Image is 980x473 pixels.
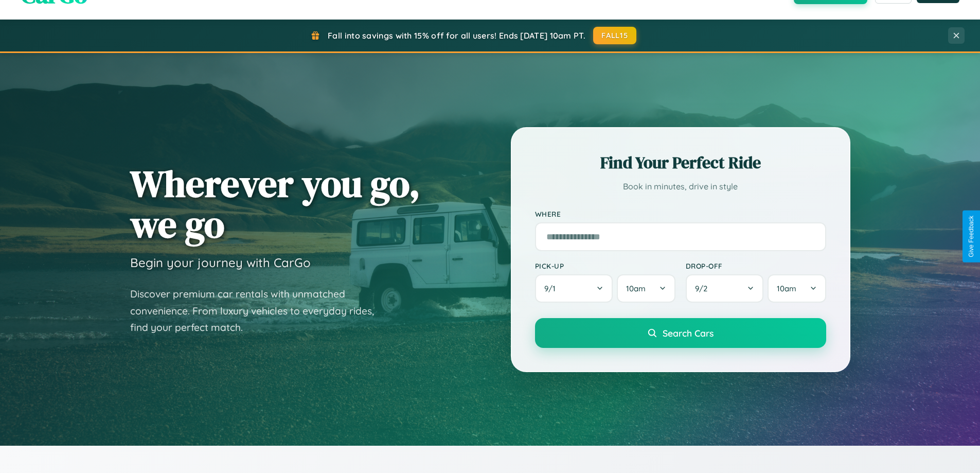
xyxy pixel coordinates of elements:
p: Book in minutes, drive in style [535,179,826,194]
button: Search Cars [535,318,826,348]
h3: Begin your journey with CarGo [130,255,311,270]
h2: Find Your Perfect Ride [535,151,826,174]
span: 9 / 1 [544,284,561,293]
button: 10am [768,274,826,303]
button: 10am [617,274,675,303]
span: 10am [777,284,796,293]
div: Give Feedback [968,216,975,257]
span: Search Cars [663,327,714,339]
button: 9/1 [535,274,613,303]
button: 9/2 [686,274,764,303]
span: Fall into savings with 15% off for all users! Ends [DATE] 10am PT. [328,30,585,41]
h1: Wherever you go, we go [130,163,420,244]
span: 9 / 2 [695,284,712,293]
label: Where [535,209,826,218]
span: 10am [626,284,646,293]
label: Pick-up [535,261,675,270]
label: Drop-off [686,261,826,270]
p: Discover premium car rentals with unmatched convenience. From luxury vehicles to everyday rides, ... [130,286,387,336]
button: FALL15 [593,27,636,44]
